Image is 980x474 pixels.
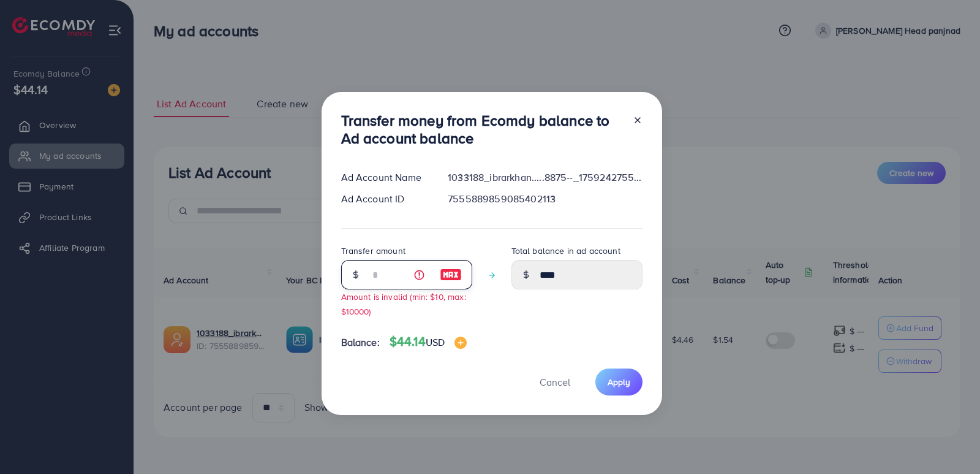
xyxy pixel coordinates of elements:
[928,419,971,465] iframe: Chat
[331,170,439,185] div: Ad Account Name
[341,291,466,316] small: Amount is invalid (min: $10, max: $10000)
[608,376,630,388] span: Apply
[524,369,586,395] button: Cancel
[426,335,445,349] span: USD
[390,334,467,350] h4: $44.14
[540,375,570,389] span: Cancel
[511,245,620,257] label: Total balance in ad account
[341,335,380,350] span: Balance:
[440,267,462,282] img: image
[595,369,643,395] button: Apply
[341,112,623,147] h3: Transfer money from Ecomdy balance to Ad account balance
[438,170,652,185] div: 1033188_ibrarkhan.....8875--_1759242755236
[341,245,405,257] label: Transfer amount
[331,192,439,206] div: Ad Account ID
[454,337,467,349] img: image
[438,192,652,206] div: 7555889859085402113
